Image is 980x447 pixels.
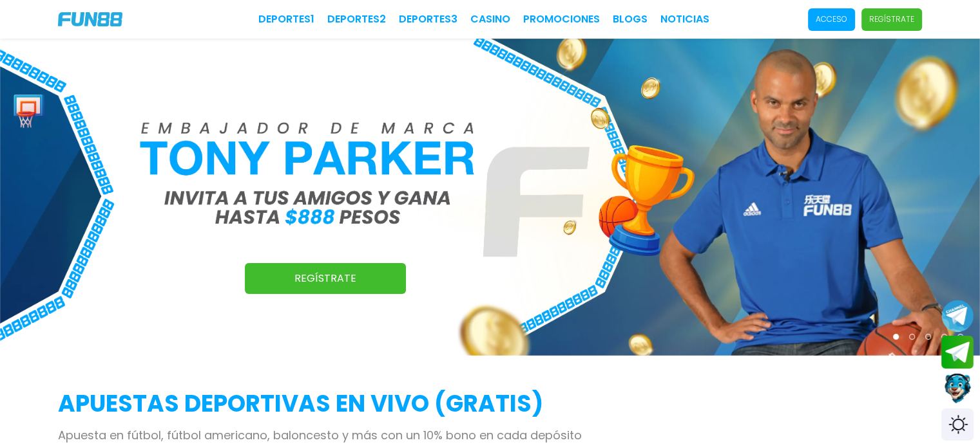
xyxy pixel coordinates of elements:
a: CASINO [470,12,510,27]
a: Deportes2 [327,12,386,27]
button: Join telegram channel [941,299,974,333]
button: Contact customer service [941,372,974,405]
a: NOTICIAS [660,12,709,27]
a: Deportes3 [399,12,457,27]
a: Deportes1 [258,12,314,27]
p: Acceso [816,14,847,25]
a: BLOGS [613,12,648,27]
a: Regístrate [245,263,406,294]
a: Promociones [523,12,600,27]
img: Company Logo [58,12,122,26]
button: Join telegram [941,336,974,369]
p: Regístrate [869,14,914,25]
h2: APUESTAS DEPORTIVAS EN VIVO (gratis) [58,387,922,421]
div: Switch theme [941,408,974,441]
p: Apuesta en fútbol, fútbol americano, baloncesto y más con un 10% bono en cada depósito [58,426,922,444]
